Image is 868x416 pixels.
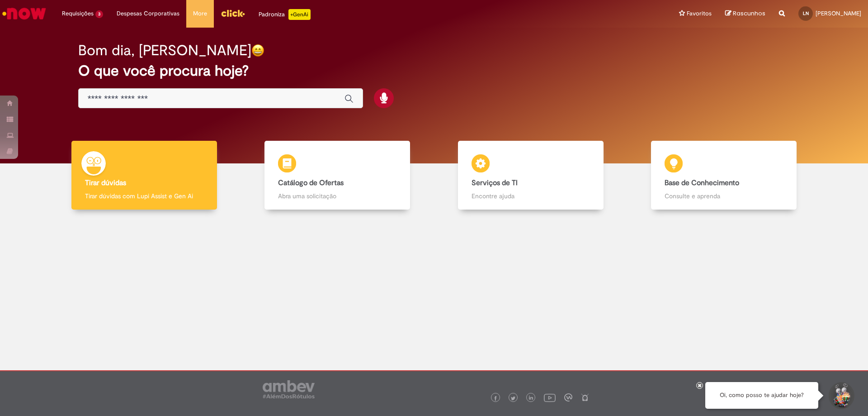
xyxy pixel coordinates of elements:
img: logo_footer_facebook.png [493,396,498,401]
p: Tirar dúvidas com Lupi Assist e Gen Ai [85,191,203,201]
span: Requisições [62,9,94,18]
img: logo_footer_youtube.png [544,392,556,403]
p: Encontre ajuda [472,191,590,201]
a: Catálogo de Ofertas Abra uma solicitação [241,141,434,210]
img: logo_footer_workplace.png [564,393,572,402]
p: Consulte e aprenda [665,191,783,201]
img: happy-face.png [251,44,264,57]
button: Iniciar Conversa de Suporte [827,382,854,409]
span: [PERSON_NAME] [816,10,861,17]
h2: O que você procura hoje? [78,63,790,79]
span: LN [803,10,809,16]
a: Base de Conhecimento Consulte e aprenda [627,141,821,210]
span: Despesas Corporativas [117,9,179,18]
img: logo_footer_naosei.png [581,393,589,402]
span: More [193,9,207,18]
span: Favoritos [687,9,712,18]
img: logo_footer_linkedin.png [529,396,533,401]
p: +GenAi [288,9,311,20]
span: Rascunhos [733,9,765,18]
b: Base de Conhecimento [665,178,739,187]
img: ServiceNow [1,5,47,23]
b: Tirar dúvidas [85,178,126,187]
h2: Bom dia, [PERSON_NAME] [78,43,251,58]
b: Serviços de TI [472,178,518,187]
img: click_logo_yellow_360x200.png [221,6,245,20]
a: Serviços de TI Encontre ajuda [434,141,627,210]
p: Abra uma solicitação [278,191,396,201]
span: 3 [95,10,103,18]
a: Tirar dúvidas Tirar dúvidas com Lupi Assist e Gen Ai [47,141,241,210]
b: Catálogo de Ofertas [278,178,344,187]
img: logo_footer_ambev_rotulo_gray.png [263,380,315,398]
a: Rascunhos [725,10,765,18]
img: logo_footer_twitter.png [511,396,515,401]
div: Padroniza [259,9,311,20]
div: Oi, como posso te ajudar hoje? [705,382,818,409]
